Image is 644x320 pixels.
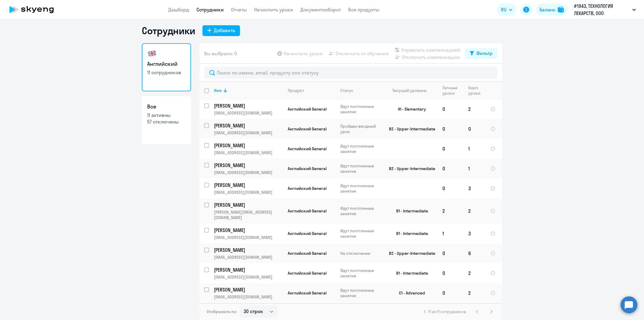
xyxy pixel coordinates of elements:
a: [PERSON_NAME] [214,102,283,109]
td: 6 [463,243,485,263]
td: B1 - Intermediate [382,224,438,243]
div: Корп. уроки [468,85,481,96]
td: B2 - Upper-Intermediate [382,159,438,178]
span: Английский General [288,208,327,214]
a: Дашборд [168,7,189,13]
div: Текущий уровень [392,88,427,93]
p: Пройден вводный урок [340,123,381,134]
span: Английский General [288,126,327,132]
a: Английский11 сотрудников [142,43,191,91]
p: Идут постоянные занятия [340,163,381,174]
p: [PERSON_NAME] [214,142,282,149]
a: [PERSON_NAME] [214,182,283,188]
p: [EMAIL_ADDRESS][DOMAIN_NAME] [214,150,283,155]
div: Текущий уровень [387,88,437,93]
span: Вы выбрали: 0 [204,50,237,57]
td: 1 [463,159,485,178]
button: Балансbalance [536,4,567,16]
p: [PERSON_NAME] [214,102,282,109]
span: Английский General [288,290,327,296]
a: [PERSON_NAME] [214,162,283,169]
td: 2 [463,198,485,224]
div: Статус [340,88,353,93]
p: Идут постоянные занятия [340,288,381,298]
p: Идут постоянные занятия [340,268,381,279]
td: 3 [463,178,485,198]
p: [PERSON_NAME] [214,162,282,169]
h3: Английский [147,60,186,68]
div: Продукт [288,88,335,93]
div: Продукт [288,88,304,93]
td: 1 [463,139,485,159]
p: [EMAIL_ADDRESS][DOMAIN_NAME] [214,130,283,136]
p: [EMAIL_ADDRESS][DOMAIN_NAME] [214,170,283,175]
div: Имя [214,88,283,93]
span: Английский General [288,186,327,191]
p: [PERSON_NAME] [214,247,282,253]
td: 0 [438,263,463,283]
p: [EMAIL_ADDRESS][DOMAIN_NAME] [214,190,283,195]
td: 0 [438,243,463,263]
button: Фильтр [465,48,497,59]
p: Идут постоянные занятия [340,228,381,239]
a: [PERSON_NAME] [214,247,283,253]
td: 0 [438,178,463,198]
span: RU [501,6,506,13]
input: Поиск по имени, email, продукту или статусу [204,67,497,79]
div: Имя [214,88,222,93]
p: Идут постоянные занятия [340,183,381,194]
span: Английский General [288,146,327,151]
p: Идут постоянные занятия [340,206,381,216]
td: 0 [438,159,463,178]
span: Английский General [288,270,327,276]
a: Сотрудники [196,7,224,13]
div: Личные уроки [442,85,463,96]
img: english [147,49,157,58]
div: Баланс [539,6,555,13]
p: [EMAIL_ADDRESS][DOMAIN_NAME] [214,294,283,300]
span: Английский General [288,251,327,256]
a: Документооборот [300,7,341,13]
p: [PERSON_NAME] [214,227,282,233]
a: Все11 активны57 отключены [142,96,191,144]
p: [EMAIL_ADDRESS][DOMAIN_NAME] [214,110,283,116]
td: 2 [463,283,485,303]
td: A1 - Elementary [382,99,438,119]
span: Английский General [288,106,327,112]
p: 11 сотрудников [147,69,186,76]
td: B1 - Intermediate [382,263,438,283]
td: 0 [438,119,463,139]
td: 2 [463,263,485,283]
div: Личные уроки [442,85,459,96]
p: [PERSON_NAME] [214,286,282,293]
span: Английский General [288,231,327,236]
p: Идут постоянные занятия [340,104,381,114]
a: [PERSON_NAME] [214,267,283,273]
div: Корп. уроки [468,85,485,96]
p: 11 активны [147,112,186,118]
td: C1 - Advanced [382,283,438,303]
span: 1 - 11 из 11 сотрудников [424,309,466,314]
p: #1943, ТЕХНОЛОГИЯ ЛЕКАРСТВ, ООО [574,2,630,17]
p: На отключении [340,251,381,256]
p: [PERSON_NAME] [214,267,282,273]
div: Статус [340,88,381,93]
p: 57 отключены [147,118,186,125]
p: [EMAIL_ADDRESS][DOMAIN_NAME] [214,274,283,280]
img: balance [558,7,564,13]
p: [PERSON_NAME][EMAIL_ADDRESS][DOMAIN_NAME] [214,209,283,220]
span: Английский General [288,166,327,171]
td: 0 [438,283,463,303]
td: B1 - Intermediate [382,198,438,224]
h3: Все [147,103,186,111]
div: Фильтр [476,50,493,57]
td: 2 [438,198,463,224]
td: 2 [463,99,485,119]
p: [EMAIL_ADDRESS][DOMAIN_NAME] [214,254,283,260]
p: [PERSON_NAME] [214,182,282,188]
a: [PERSON_NAME] [214,286,283,293]
a: [PERSON_NAME] [214,202,283,208]
a: [PERSON_NAME] [214,142,283,149]
td: B2 - Upper-Intermediate [382,243,438,263]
